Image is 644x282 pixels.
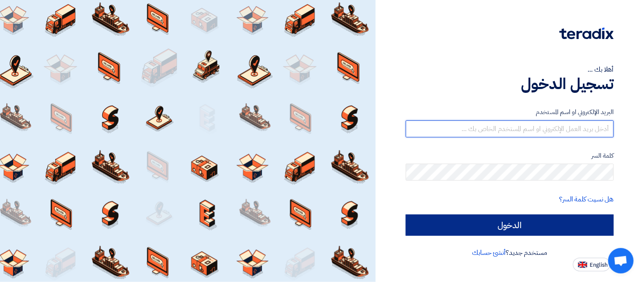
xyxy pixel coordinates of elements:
[406,215,614,236] input: الدخول
[472,248,506,258] a: أنشئ حسابك
[573,258,610,271] button: English
[560,28,614,39] img: Teradix logo
[590,262,608,268] span: English
[406,120,614,137] input: أدخل بريد العمل الإلكتروني او اسم المستخدم الخاص بك ...
[578,262,588,268] img: en-US.png
[406,151,614,161] label: كلمة السر
[560,194,614,204] a: هل نسيت كلمة السر؟
[608,248,634,274] div: Open chat
[406,64,614,75] div: أهلا بك ...
[406,248,614,258] div: مستخدم جديد؟
[406,75,614,93] h1: تسجيل الدخول
[406,107,614,117] label: البريد الإلكتروني او اسم المستخدم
